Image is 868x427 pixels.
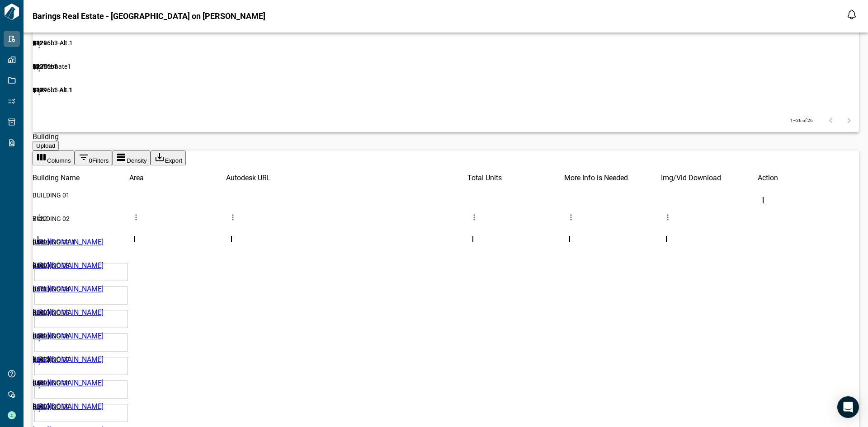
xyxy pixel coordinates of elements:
[33,355,46,369] button: more
[661,165,758,191] div: Img/Vid Download
[33,39,40,47] span: C1
[33,165,129,191] div: Building Name
[33,215,70,222] span: BUILDING 02
[790,117,813,123] p: 1–26 of 26
[151,150,186,165] button: Export
[33,309,70,316] span: BUILDING 05
[33,192,70,199] span: BUILDING 01
[129,165,226,191] div: Area
[33,85,46,99] button: more
[89,157,92,164] span: 0
[467,211,481,224] button: Menu
[33,403,70,410] span: BUILDING 09
[226,165,468,191] div: Autodesk URL
[33,63,71,70] span: C1 Alternate1
[33,286,70,293] span: BUILDING 04
[564,211,578,224] button: Menu
[467,165,564,191] div: Total Units
[33,402,46,416] button: more
[564,165,661,191] div: More Info is Needed
[112,150,150,165] button: Density
[33,12,265,21] span: Barings Real Estate - [GEOGRAPHIC_DATA] on [PERSON_NAME]
[758,165,854,191] div: Action
[33,239,75,246] span: BUILDING 02.1
[33,262,70,269] span: BUILDING 03
[33,86,44,94] span: C1R
[33,332,46,345] button: more
[33,132,59,141] span: Building
[33,62,46,75] button: more
[33,380,70,387] span: BUILDING 08
[33,141,59,150] button: Upload
[33,379,46,392] button: more
[844,7,859,22] button: Open notification feed
[33,38,46,52] button: more
[33,356,70,363] span: BUILDING 07
[33,333,70,340] span: BUILDING 06
[75,150,113,165] button: Show filters
[33,150,75,165] button: Select columns
[661,211,675,224] button: Menu
[837,396,859,418] div: Open Intercom Messenger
